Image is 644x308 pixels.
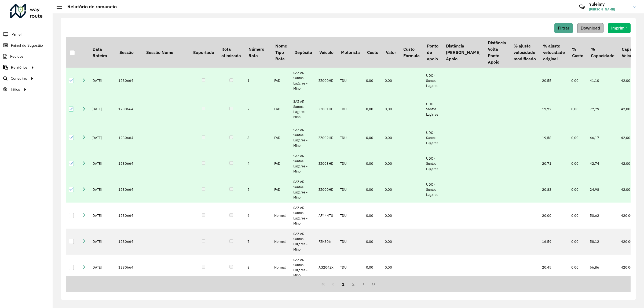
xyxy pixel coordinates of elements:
td: 0,00 [382,94,400,125]
td: 0,00 [569,255,587,281]
td: TDU [337,151,363,177]
td: 19,58 [539,125,568,151]
th: Número Rota [245,37,272,68]
th: % Custo [569,37,587,68]
td: 17,72 [539,94,568,125]
span: Relatórios [11,65,28,70]
td: SAZ AR Santos Lugares - Mino [291,68,316,94]
td: SAZ AR Santos Lugares - Mino [291,255,316,281]
td: 0,00 [363,203,382,229]
span: Painel de Sugestão [11,43,43,48]
td: [DATE] [89,255,116,281]
td: ZZ001HD [316,94,337,125]
td: TDU [337,94,363,125]
th: Sessão Nome [142,37,189,68]
span: Download [581,26,600,30]
td: 8 [245,255,272,281]
button: Next Page [358,279,369,289]
td: 1230664 [116,177,142,203]
td: Normal [272,203,291,229]
td: 5 [245,177,272,203]
th: Depósito [291,37,316,68]
span: [PERSON_NAME] [589,7,629,12]
td: 50,62 [587,203,618,229]
td: 1230664 [116,68,142,94]
td: TDU [337,255,363,281]
td: 3 [245,125,272,151]
td: ZZ000HD [316,177,337,203]
th: Distância [PERSON_NAME] Apoio [442,37,484,68]
td: 1230664 [116,94,142,125]
td: 0,00 [382,203,400,229]
td: 42,74 [587,151,618,177]
button: Imprimir [608,23,631,33]
td: FAD [272,94,291,125]
th: Custo [363,37,382,68]
td: Normal [272,255,291,281]
td: 1230664 [116,229,142,255]
td: TDU [337,177,363,203]
td: ZZ003HD [316,151,337,177]
td: 20,00 [539,203,568,229]
td: 0,00 [382,125,400,151]
td: TDU [337,229,363,255]
td: 0,00 [382,229,400,255]
td: FAD [272,177,291,203]
td: SAZ AR Santos Lugares - Mino [291,203,316,229]
th: Custo Fórmula [400,37,423,68]
td: 1230664 [116,203,142,229]
button: Filtrar [554,23,573,33]
td: 20,83 [539,177,568,203]
span: Imprimir [611,26,627,30]
td: 0,00 [569,68,587,94]
td: FZK806 [316,229,337,255]
td: 0,00 [363,177,382,203]
a: Contato Rápido [576,1,588,13]
h3: Yuleimy [589,2,629,7]
th: Rota otimizada [218,37,244,68]
button: Last Page [368,279,379,289]
td: 0,00 [569,229,587,255]
td: 1230664 [116,125,142,151]
td: 20,45 [539,255,568,281]
td: 0,00 [569,177,587,203]
td: 16,59 [539,229,568,255]
span: Pedidos [10,54,24,59]
td: 1230664 [116,151,142,177]
span: Tático [10,87,20,92]
span: Filtrar [558,26,569,30]
button: 2 [348,279,358,289]
td: TDU [337,203,363,229]
td: 0,00 [363,255,382,281]
td: 0,00 [569,125,587,151]
th: Valor [382,37,400,68]
td: 1230664 [116,255,142,281]
td: 6 [245,203,272,229]
td: UDC - Santos Lugares [423,94,442,125]
td: TDU [337,125,363,151]
td: [DATE] [89,177,116,203]
td: UDC - Santos Lugares [423,151,442,177]
td: [DATE] [89,229,116,255]
td: [DATE] [89,68,116,94]
button: 1 [338,279,348,289]
td: SAZ AR Santos Lugares - Mino [291,177,316,203]
td: [DATE] [89,203,116,229]
td: SAZ AR Santos Lugares - Mino [291,229,316,255]
th: Data Roteiro [89,37,116,68]
span: Painel [12,32,21,37]
span: Consultas [11,76,27,81]
td: 58,12 [587,229,618,255]
td: [DATE] [89,151,116,177]
td: 0,00 [382,177,400,203]
td: 20,55 [539,68,568,94]
td: 0,00 [382,151,400,177]
td: Normal [272,229,291,255]
td: 20,71 [539,151,568,177]
th: Motorista [337,37,363,68]
td: 24,98 [587,177,618,203]
th: Exportado [189,37,218,68]
td: SAZ AR Santos Lugares - Mino [291,94,316,125]
td: 0,00 [363,125,382,151]
td: [DATE] [89,94,116,125]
